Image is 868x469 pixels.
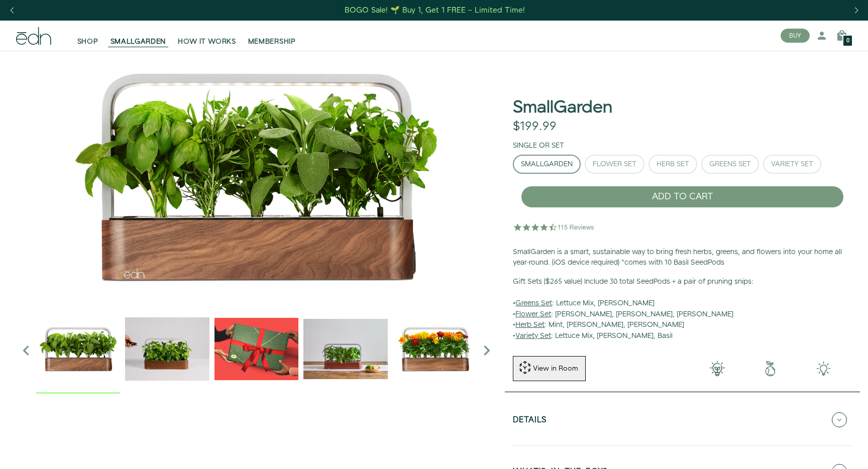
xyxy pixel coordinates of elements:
button: ADD TO CART [521,186,844,208]
span: MEMBERSHIP [248,37,296,47]
span: SHOP [77,37,98,47]
div: 1 / 6 [16,51,497,302]
img: Official-EDN-SMALLGARDEN-HERB-HERO-SLV-2000px_1024x.png [36,307,120,391]
img: edn-smallgarden-marigold-hero-SLV-2000px_1024x.png [393,307,477,391]
div: SmallGarden [521,161,573,168]
img: 001-light-bulb.png [691,361,744,376]
span: 0 [846,38,849,44]
img: green-earth.png [744,361,797,376]
span: SMALLGARDEN [111,37,166,47]
u: Variety Set [515,331,551,341]
div: View in Room [532,364,579,374]
div: 4 / 6 [303,307,387,393]
u: Herb Set [515,320,545,330]
button: Herb Set [648,155,697,174]
a: SHOP [71,25,104,47]
i: Next slide [477,340,497,361]
img: edn-smallgarden-tech.png [797,361,850,376]
button: BUY [781,29,810,43]
p: SmallGarden is a smart, sustainable way to bring fresh herbs, greens, and flowers into your home ... [513,247,852,269]
img: EMAILS_-_Holiday_21_PT1_28_9986b34a-7908-4121-b1c1-9595d1e43abe_1024x.png [214,307,298,391]
h1: SmallGarden [513,98,612,117]
div: 3 / 6 [214,307,298,393]
button: Variety Set [763,155,821,174]
div: Greens Set [709,161,751,168]
div: Flower Set [593,161,636,168]
button: Greens Set [701,155,759,174]
img: 4.5 star rating [513,217,596,237]
a: HOW IT WORKS [172,25,242,47]
button: Flower Set [585,155,644,174]
img: edn-trim-basil.2021-09-07_14_55_24_1024x.gif [125,307,209,391]
div: 2 / 6 [125,307,209,393]
p: • : Lettuce Mix, [PERSON_NAME] • : [PERSON_NAME], [PERSON_NAME], [PERSON_NAME] • : Mint, [PERSON_... [513,277,852,342]
button: Details [513,402,852,437]
u: Greens Set [515,298,552,308]
div: 5 / 6 [393,307,477,393]
h5: Details [513,416,547,427]
a: BOGO Sale! 🌱 Buy 1, Get 1 FREE – Limited Time! [344,3,526,18]
a: MEMBERSHIP [242,25,302,47]
button: SmallGarden [513,155,581,174]
button: View in Room [513,356,586,381]
span: HOW IT WORKS [178,37,236,47]
img: Official-EDN-SMALLGARDEN-HERB-HERO-SLV-2000px_4096x.png [16,51,497,302]
div: Herb Set [657,161,689,168]
div: $199.99 [513,120,557,134]
div: BOGO Sale! 🌱 Buy 1, Get 1 FREE – Limited Time! [345,5,525,16]
div: 1 / 6 [36,307,120,393]
a: SMALLGARDEN [104,25,172,47]
label: Single or Set [513,141,564,151]
u: Flower Set [515,309,551,319]
i: Previous slide [16,340,36,361]
img: edn-smallgarden-mixed-herbs-table-product-2000px_1024x.jpg [303,307,387,391]
div: Variety Set [771,161,813,168]
b: Gift Sets ($265 value) Include 30 total SeedPods + a pair of pruning snips: [513,277,753,287]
